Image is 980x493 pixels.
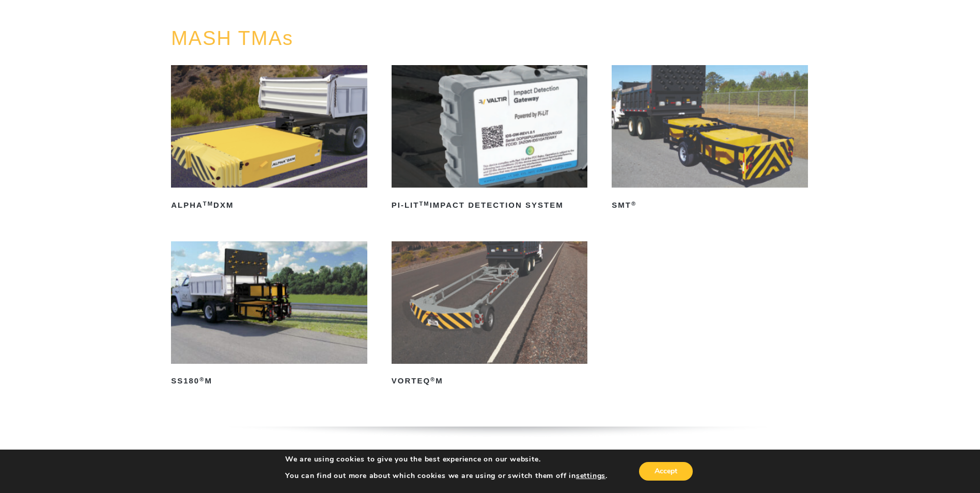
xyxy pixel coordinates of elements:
a: VORTEQ®M [392,241,588,390]
a: SMT® [612,65,808,213]
button: settings [576,471,605,481]
a: MASH TMAs [171,27,293,49]
a: SS180®M [171,241,367,390]
a: PI-LITTMImpact Detection System [392,65,588,213]
sup: TM [203,201,213,207]
sup: TM [419,201,429,207]
button: Accept [639,462,693,481]
h2: SS180 M [171,373,367,390]
h2: PI-LIT Impact Detection System [392,197,588,213]
p: You can find out more about which cookies we are using or switch them off in . [285,471,608,481]
p: We are using cookies to give you the best experience on our website. [285,455,608,464]
sup: ® [631,201,636,207]
h2: ALPHA DXM [171,197,367,213]
sup: ® [199,376,205,382]
a: ALPHATMDXM [171,65,367,213]
h2: VORTEQ M [392,373,588,390]
h2: SMT [612,197,808,213]
sup: ® [430,376,435,382]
